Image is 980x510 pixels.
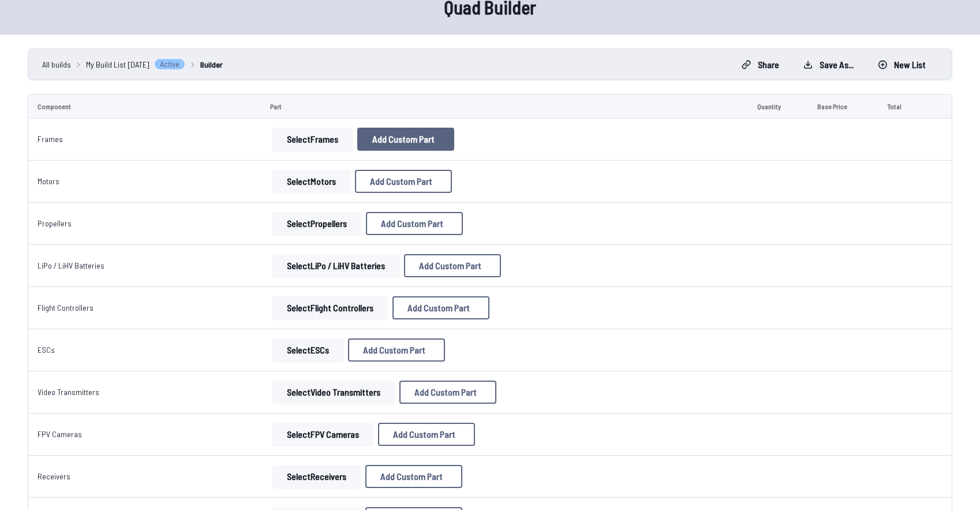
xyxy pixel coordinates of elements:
span: My Build List [DATE] [86,58,149,70]
span: Add Custom Part [363,345,425,355]
span: Add Custom Part [407,303,470,312]
span: Add Custom Part [372,135,435,144]
td: Component [28,94,261,118]
a: ESCs [38,345,55,355]
a: SelectFrames [270,128,355,151]
a: Video Transmitters [38,387,99,397]
a: FPV Cameras [38,429,82,439]
button: Add Custom Part [366,212,463,235]
button: New List [868,55,936,74]
td: Quantity [748,94,809,118]
a: SelectFlight Controllers [270,296,390,319]
td: Part [261,94,747,118]
a: SelectPropellers [270,212,364,235]
button: Add Custom Part [378,423,475,446]
button: Add Custom Part [392,296,489,319]
a: Flight Controllers [38,303,93,312]
a: All builds [42,58,71,70]
button: Add Custom Part [404,254,501,277]
span: Add Custom Part [380,472,443,481]
button: SelectPropellers [272,212,361,235]
a: LiPo / LiHV Batteries [38,260,104,270]
a: SelectESCs [270,338,346,362]
a: My Build List [DATE]Active [86,58,185,70]
td: Base Price [808,94,877,118]
button: Add Custom Part [348,338,445,362]
button: SelectMotors [272,170,350,193]
td: Total [878,94,925,118]
button: SelectLiPo / LiHV Batteries [272,254,399,277]
span: Active [154,58,185,70]
button: SelectFPV Cameras [272,423,373,446]
span: Add Custom Part [419,261,481,270]
a: Motors [38,176,59,186]
button: SelectVideo Transmitters [272,381,395,404]
a: SelectMotors [270,170,353,193]
button: SelectFlight Controllers [272,296,388,319]
a: Builder [200,58,223,70]
a: Receivers [38,471,70,481]
a: SelectReceivers [270,465,363,488]
button: Add Custom Part [365,465,462,488]
a: SelectLiPo / LiHV Batteries [270,254,402,277]
a: SelectFPV Cameras [270,423,376,446]
button: SelectReceivers [272,465,361,488]
span: Add Custom Part [414,388,477,397]
a: Propellers [38,218,72,228]
span: Add Custom Part [381,219,443,228]
button: SelectFrames [272,128,353,151]
button: Save as... [794,55,863,74]
button: Add Custom Part [355,170,452,193]
a: SelectVideo Transmitters [270,381,397,404]
button: Add Custom Part [399,381,496,404]
button: Share [732,55,789,74]
span: Add Custom Part [370,177,432,186]
button: Add Custom Part [357,128,454,151]
a: Frames [38,134,63,144]
span: Add Custom Part [393,430,455,439]
button: SelectESCs [272,338,343,362]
